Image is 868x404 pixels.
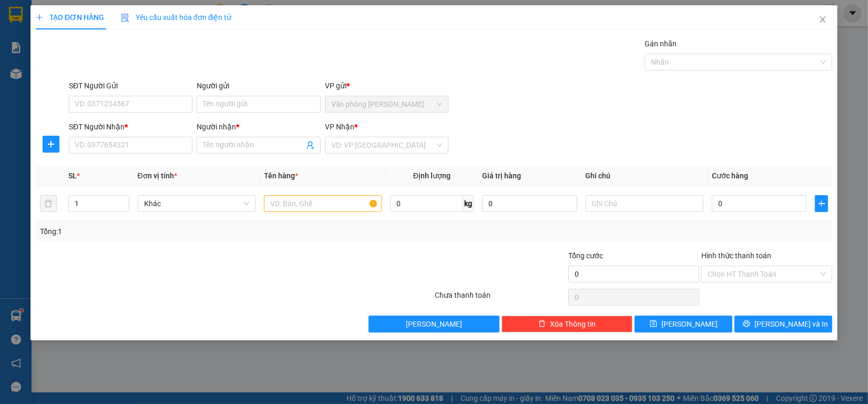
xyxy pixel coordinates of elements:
[43,136,59,153] button: plus
[69,121,192,133] div: SĐT Người Nhận
[463,195,474,212] span: kg
[306,141,314,149] span: user-add
[434,289,567,308] div: Chưa thanh toán
[645,39,677,48] label: Gán nhãn
[815,195,828,212] button: plus
[502,316,632,332] button: deleteXóa Thông tin
[331,96,442,112] span: Văn phòng Cao Thắng
[68,171,77,180] span: SL
[581,166,708,186] th: Ghi chú
[712,171,748,180] span: Cước hàng
[36,14,43,21] span: plus
[40,226,335,237] div: Tổng: 1
[121,13,232,22] span: Yêu cầu xuất hóa đơn điện tử
[69,80,192,92] div: SĐT Người Gửi
[5,76,200,89] li: 1900 8181
[60,7,149,20] b: [PERSON_NAME]
[808,5,838,35] button: Close
[406,318,462,330] span: [PERSON_NAME]
[369,316,499,332] button: [PERSON_NAME]
[5,78,13,86] span: phone
[5,23,200,76] li: E11, Đường số 8, Khu dân cư Nông [GEOGRAPHIC_DATA], Kv.[GEOGRAPHIC_DATA], [GEOGRAPHIC_DATA]
[325,123,354,131] span: VP Nhận
[650,320,657,328] span: save
[40,195,57,212] button: delete
[815,199,828,208] span: plus
[482,195,577,212] input: 0
[734,316,832,332] button: printer[PERSON_NAME] và In
[819,15,827,24] span: close
[482,171,521,180] span: Giá trị hàng
[538,320,546,328] span: delete
[264,195,382,212] input: VD: Bàn, Ghế
[121,14,129,22] img: icon
[197,80,320,92] div: Người gửi
[60,25,69,34] span: environment
[144,196,249,211] span: Khác
[635,316,732,332] button: save[PERSON_NAME]
[264,171,298,180] span: Tên hàng
[661,318,718,330] span: [PERSON_NAME]
[586,195,703,212] input: Ghi Chú
[550,318,596,330] span: Xóa Thông tin
[197,121,320,133] div: Người nhận
[754,318,828,330] span: [PERSON_NAME] và In
[325,80,448,92] div: VP gửi
[413,171,451,180] span: Định lượng
[138,171,177,180] span: Đơn vị tính
[36,13,104,22] span: TẠO ĐƠN HÀNG
[743,320,750,328] span: printer
[701,251,771,260] label: Hình thức thanh toán
[568,251,603,260] span: Tổng cước
[5,5,57,57] img: logo.jpg
[43,140,59,148] span: plus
